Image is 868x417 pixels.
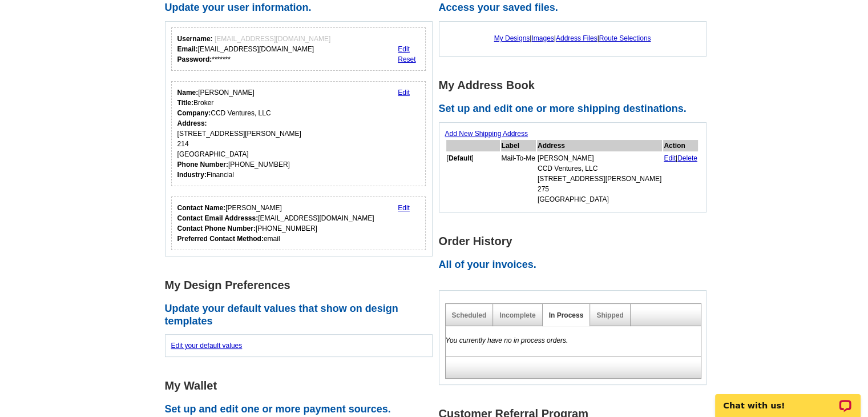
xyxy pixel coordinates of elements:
[171,27,426,71] div: Your login information.
[165,2,439,14] h2: Update your user information.
[663,140,698,151] th: Action
[599,34,651,42] a: Route Selections
[177,109,211,117] strong: Company:
[177,99,193,107] strong: Title:
[677,154,697,162] a: Delete
[452,311,487,319] a: Scheduled
[165,380,439,392] h1: My Wallet
[537,140,662,151] th: Address
[596,311,623,319] a: Shipped
[449,154,472,162] b: Default
[499,311,535,319] a: Incomplete
[165,279,439,291] h1: My Design Preferences
[177,214,259,222] strong: Contact Email Addresss:
[177,87,301,180] div: [PERSON_NAME] Broker CCD Ventures, LLC [STREET_ADDRESS][PERSON_NAME] 214 [GEOGRAPHIC_DATA] [PHONE...
[537,153,662,205] td: [PERSON_NAME] CCD Ventures, LLC [STREET_ADDRESS][PERSON_NAME] 275 [GEOGRAPHIC_DATA]
[494,34,530,42] a: My Designs
[501,153,536,205] td: Mail-To-Me
[177,35,213,43] strong: Username:
[445,27,700,49] div: | | |
[177,34,331,65] div: [EMAIL_ADDRESS][DOMAIN_NAME] *******
[177,119,207,127] strong: Address:
[165,303,439,327] h2: Update your default values that show on design templates
[215,35,330,43] span: [EMAIL_ADDRESS][DOMAIN_NAME]
[177,235,264,243] strong: Preferred Contact Method:
[171,81,426,186] div: Your personal details.
[446,336,568,344] em: You currently have no in process orders.
[439,2,713,14] h2: Access your saved files.
[501,140,536,151] th: Label
[398,89,410,97] a: Edit
[556,34,597,42] a: Address Files
[171,197,426,250] div: Who should we contact regarding order issues?
[549,311,584,319] a: In Process
[398,45,410,53] a: Edit
[439,103,713,115] h2: Set up and edit one or more shipping destinations.
[439,235,713,247] h1: Order History
[664,154,676,162] a: Edit
[177,45,198,53] strong: Email:
[177,171,207,179] strong: Industry:
[177,203,374,244] div: [PERSON_NAME] [EMAIL_ADDRESS][DOMAIN_NAME] [PHONE_NUMBER] email
[531,34,554,42] a: Images
[177,89,199,97] strong: Name:
[439,79,713,91] h1: My Address Book
[171,342,243,350] a: Edit your default values
[177,204,226,212] strong: Contact Name:
[177,224,256,232] strong: Contact Phone Number:
[708,381,868,417] iframe: LiveChat chat widget
[165,403,439,416] h2: Set up and edit one or more payment sources.
[177,55,212,63] strong: Password:
[663,153,698,205] td: |
[446,153,500,205] td: [ ]
[398,55,415,63] a: Reset
[398,204,410,212] a: Edit
[439,259,713,271] h2: All of your invoices.
[177,161,228,169] strong: Phone Number:
[445,130,528,138] a: Add New Shipping Address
